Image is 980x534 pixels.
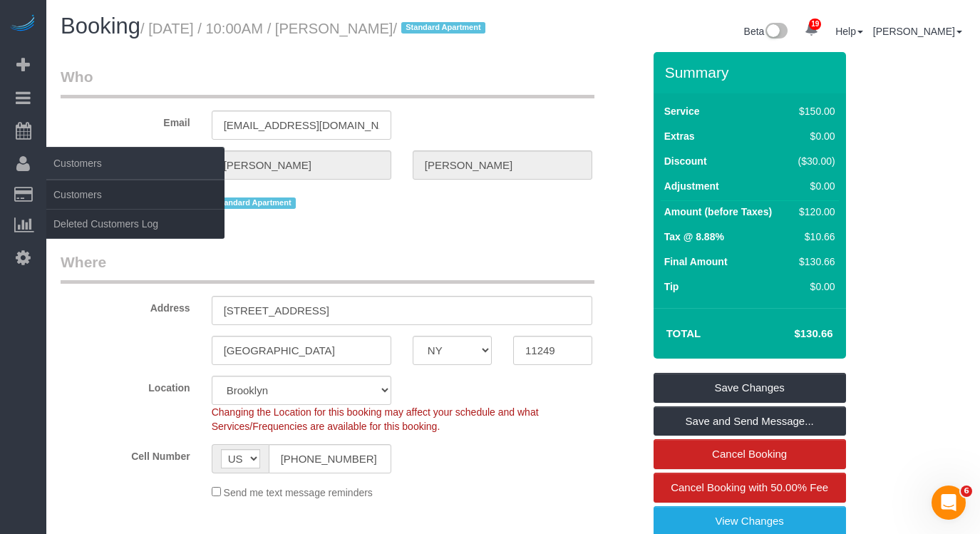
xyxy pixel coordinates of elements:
label: Tax @ 8.88% [664,230,724,244]
input: City [212,336,391,365]
label: Cell Number [50,444,201,463]
img: New interface [764,23,788,41]
small: / [DATE] / 10:00AM / [PERSON_NAME] [140,21,490,36]
div: $150.00 [793,104,835,118]
label: Service [664,104,700,118]
label: Location [50,376,201,395]
a: Cancel Booking with 50.00% Fee [654,473,846,503]
div: $0.00 [793,279,835,294]
div: $0.00 [793,129,835,143]
div: $130.66 [793,255,835,269]
a: Help [835,26,863,37]
h4: $130.66 [751,328,832,340]
label: Extras [664,129,695,143]
a: 19 [798,14,825,46]
a: [PERSON_NAME] [873,26,962,37]
span: Standard Apartment [401,22,486,34]
a: Cancel Booking [654,439,846,469]
span: Send me text message reminders [224,487,373,498]
ul: Customers [46,180,225,239]
label: Discount [664,154,707,168]
legend: Where [61,252,594,284]
input: First Name [212,150,391,180]
span: Booking [61,14,140,38]
strong: Total [666,327,701,339]
span: Customers [46,147,225,180]
div: $120.00 [793,205,835,219]
span: 19 [809,19,821,30]
a: Save and Send Message... [654,406,846,436]
label: Final Amount [664,255,728,269]
label: Tip [664,279,679,294]
a: Save Changes [654,373,846,403]
div: ($30.00) [793,154,835,168]
input: Last Name [413,150,592,180]
span: Cancel Booking with 50.00% Fee [671,481,828,493]
iframe: Intercom live chat [932,486,966,520]
a: Customers [46,180,225,209]
legend: Who [61,66,594,98]
div: $0.00 [793,179,835,193]
h3: Summary [665,64,839,81]
label: Email [50,111,201,130]
label: Address [50,296,201,315]
img: Automaid Logo [9,14,37,34]
span: / [393,21,490,36]
label: Adjustment [664,179,719,193]
span: Changing the Location for this booking may affect your schedule and what Services/Frequencies are... [212,406,539,432]
a: Deleted Customers Log [46,210,225,238]
div: $10.66 [793,230,835,244]
label: Amount (before Taxes) [664,205,772,219]
input: Cell Number [269,444,391,473]
input: Zip Code [513,336,592,365]
span: 6 [961,486,972,497]
input: Email [212,111,391,140]
span: Standard Apartment [212,197,296,209]
a: Beta [744,26,788,37]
